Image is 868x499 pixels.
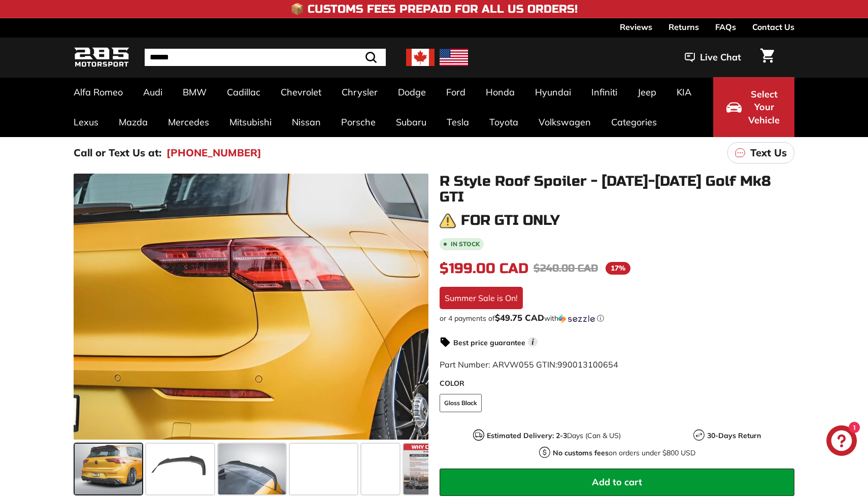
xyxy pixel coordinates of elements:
a: Mitsubishi [219,107,282,137]
a: Porsche [331,107,386,137]
span: Part Number: ARVW055 GTIN: [440,359,618,370]
a: Chevrolet [271,77,331,107]
div: or 4 payments of with [440,313,794,323]
span: $240.00 CAD [533,262,598,275]
a: Nissan [282,107,331,137]
label: COLOR [440,378,794,389]
a: Contact Us [752,18,794,36]
a: Tesla [437,107,479,137]
a: Alfa Romeo [63,77,133,107]
a: Toyota [479,107,528,137]
span: $199.00 CAD [440,260,528,277]
button: Live Chat [672,45,754,70]
strong: 30-Days Return [707,431,761,440]
a: Text Us [727,142,794,163]
a: Returns [669,18,699,36]
a: Cadillac [217,77,271,107]
span: Select Your Vehicle [747,88,781,127]
h3: For GTI only [461,213,560,228]
a: Dodge [388,77,436,107]
a: Infiniti [581,77,627,107]
span: Live Chat [700,51,741,64]
strong: No customs fees [553,448,609,457]
span: i [528,337,538,347]
img: Logo_285_Motorsport_areodynamics_components [74,46,129,70]
h1: R Style Roof Spoiler - [DATE]-[DATE] Golf Mk8 GTI [440,174,794,205]
a: Lexus [63,107,109,137]
a: Reviews [620,18,652,36]
a: Hyundai [525,77,581,107]
a: Mercedes [158,107,219,137]
a: BMW [173,77,217,107]
a: Volkswagen [528,107,601,137]
p: Days (Can & US) [487,430,621,441]
p: Text Us [750,145,787,160]
div: Summer Sale is On! [440,287,523,309]
button: Add to cart [440,469,794,496]
a: Audi [133,77,173,107]
img: warning.png [440,213,456,229]
a: FAQs [715,18,736,36]
a: Chrysler [331,77,388,107]
p: Call or Text Us at: [74,145,161,160]
a: KIA [666,77,702,107]
span: $49.75 CAD [495,312,544,323]
p: on orders under $800 USD [553,448,695,458]
span: 990013100654 [557,359,618,370]
h4: 📦 Customs Fees Prepaid for All US Orders! [290,3,578,15]
a: Categories [601,107,667,137]
a: Subaru [386,107,437,137]
a: Jeep [627,77,666,107]
a: Cart [754,40,780,75]
a: Honda [476,77,525,107]
a: Mazda [109,107,158,137]
strong: Estimated Delivery: 2-3 [487,431,567,440]
inbox-online-store-chat: Shopify online store chat [823,425,860,458]
strong: Best price guarantee [453,338,525,347]
span: 17% [606,262,630,275]
a: [PHONE_NUMBER] [166,145,261,160]
button: Select Your Vehicle [713,77,794,137]
span: Add to cart [592,476,642,488]
a: Ford [436,77,476,107]
b: In stock [451,241,480,247]
input: Search [145,49,386,66]
div: or 4 payments of$49.75 CADwithSezzle Click to learn more about Sezzle [440,313,794,323]
img: Sezzle [558,314,595,323]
